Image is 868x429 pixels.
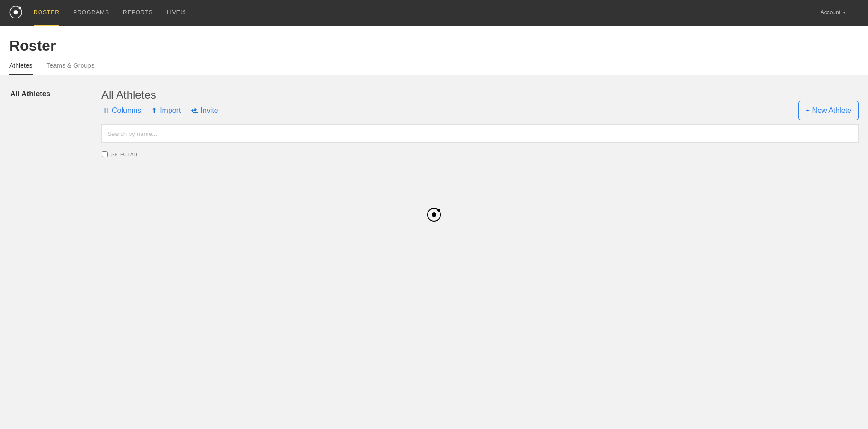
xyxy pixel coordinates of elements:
a: Athletes [9,62,33,75]
span: Columns [101,97,141,124]
span: SELECT ALL [111,152,223,157]
div: ▼ [843,10,845,16]
span: Invite [191,97,218,124]
a: All Athletes [10,88,101,100]
div: All Athletes [101,88,859,101]
a: Teams & Groups [47,62,94,74]
input: Search by name... [101,124,859,143]
img: black_logo.png [424,205,444,224]
div: Roster [9,37,859,54]
span: Import [151,97,181,124]
span: + New Athlete [798,101,859,120]
img: logo [9,6,22,18]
